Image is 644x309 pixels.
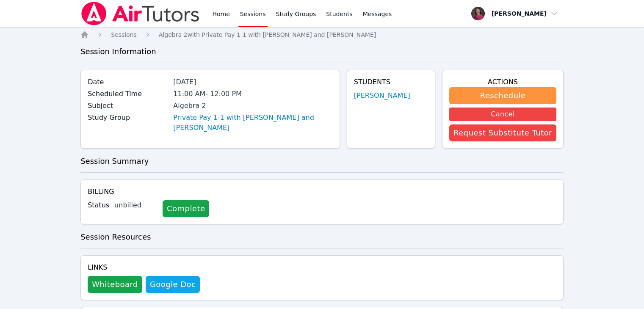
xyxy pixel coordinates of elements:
label: Status [88,200,109,210]
a: Complete [163,200,209,217]
button: Cancel [449,108,556,121]
h4: Links [88,262,200,273]
label: Subject [88,101,168,111]
button: Whiteboard [88,276,142,293]
div: Algebra 2 [173,101,332,111]
div: 11:00 AM - 12:00 PM [173,89,332,99]
div: unbilled [114,200,156,210]
a: Sessions [111,30,137,39]
button: Request Substitute Tutor [449,124,556,141]
a: Google Doc [146,276,200,293]
label: Date [88,77,168,87]
h4: Billing [88,187,556,197]
a: Private Pay 1-1 with [PERSON_NAME] and [PERSON_NAME] [173,113,332,133]
span: Algebra 2 with Private Pay 1-1 with [PERSON_NAME] and [PERSON_NAME] [159,31,376,38]
img: Air Tutors [80,2,200,25]
span: Sessions [111,31,137,38]
h3: Session Resources [80,231,564,243]
h3: Session Summary [80,155,564,167]
a: [PERSON_NAME] [354,91,410,101]
label: Scheduled Time [88,89,168,99]
a: Algebra 2with Private Pay 1-1 with [PERSON_NAME] and [PERSON_NAME] [159,30,376,39]
nav: Breadcrumb [80,30,564,39]
button: Reschedule [449,87,556,104]
h4: Students [354,77,428,87]
div: [DATE] [173,77,332,87]
label: Study Group [88,113,168,123]
h4: Actions [449,77,556,87]
h3: Session Information [80,46,564,58]
span: Messages [363,10,392,18]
